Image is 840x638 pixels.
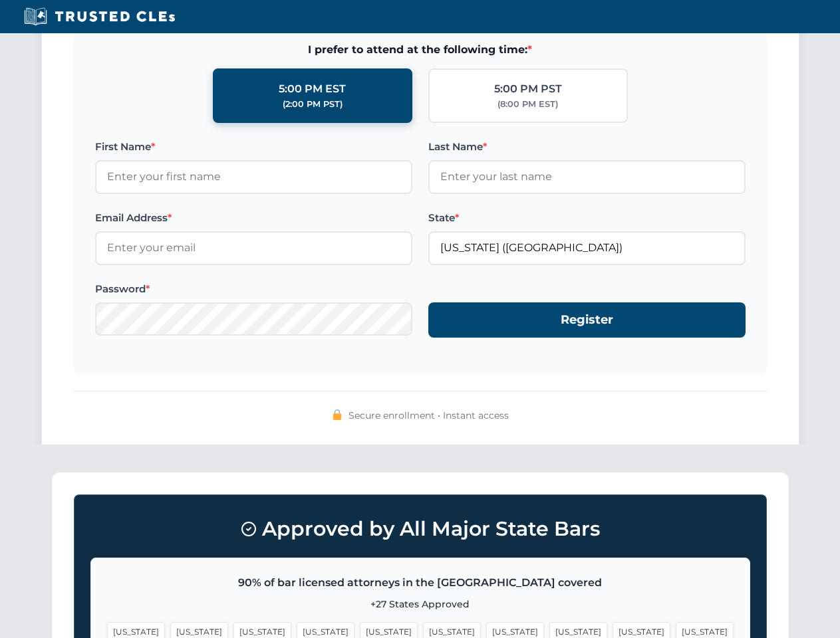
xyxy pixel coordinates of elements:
[95,281,412,297] label: Password
[283,98,343,111] div: (2:00 PM PST)
[428,210,746,226] label: State
[428,302,746,338] button: Register
[95,210,412,226] label: Email Address
[332,409,343,420] img: 🔒
[107,597,734,611] p: +27 States Approved
[428,231,746,265] input: Florida (FL)
[95,160,412,193] input: Enter your first name
[497,98,558,111] div: (8:00 PM EST)
[95,231,412,265] input: Enter your email
[95,139,412,155] label: First Name
[107,574,734,591] p: 90% of bar licensed attorneys in the [GEOGRAPHIC_DATA] covered
[279,80,346,98] div: 5:00 PM EST
[428,160,746,193] input: Enter your last name
[494,80,562,98] div: 5:00 PM PST
[428,139,746,155] label: Last Name
[20,7,179,27] img: Trusted CLEs
[90,511,750,547] h3: Approved by All Major State Bars
[349,408,509,423] span: Secure enrollment • Instant access
[95,41,746,58] span: I prefer to attend at the following time:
